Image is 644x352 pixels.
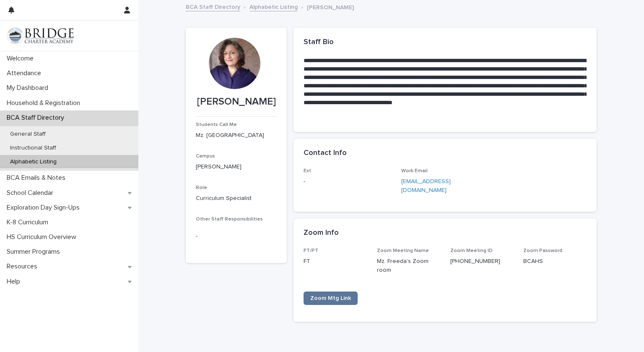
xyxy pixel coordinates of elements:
[196,154,215,159] span: Campus
[523,248,562,253] span: Zoom Password
[307,2,354,11] p: [PERSON_NAME]
[3,204,86,212] p: Exploration Day Sign-Ups
[304,149,347,158] h2: Contact Info
[3,233,83,241] p: HS Curriculum Overview
[196,131,277,140] p: Mz. [GEOGRAPHIC_DATA]
[3,174,72,182] p: BCA Emails & Notes
[249,2,298,11] a: Alphabetic Listing
[3,84,55,92] p: My Dashboard
[3,99,87,107] p: Household & Registration
[304,292,358,305] a: Zoom Mtg Link
[196,163,277,171] p: [PERSON_NAME]
[3,158,63,165] p: Alphabetic Listing
[3,55,40,63] p: Welcome
[377,248,429,253] span: Zoom Meeting Name
[7,27,74,44] img: V1C1m3IdTEidaUdm9Hs0
[401,179,451,193] a: [EMAIL_ADDRESS][DOMAIN_NAME]
[304,257,367,266] p: FT
[3,189,60,197] p: School Calendar
[450,257,514,266] p: [PHONE_NUMBER]
[3,263,44,271] p: Resources
[196,194,277,203] p: Curriculum Specialist
[196,185,207,190] span: Role
[196,96,277,108] p: [PERSON_NAME]
[3,114,71,122] p: BCA Staff Directory
[3,69,48,77] p: Attendance
[3,218,55,226] p: K-8 Curriculum
[304,177,391,186] p: -
[186,2,240,11] a: BCA Staff Directory
[3,278,27,286] p: Help
[401,168,428,173] span: Work Email
[3,131,52,138] p: General Staff
[304,168,311,173] span: Ext
[304,229,339,238] h2: Zoom Info
[523,257,587,266] p: BCAHS
[304,38,334,47] h2: Staff Bio
[196,122,237,127] span: Students Call Me
[304,248,318,253] span: FT/PT
[3,248,67,256] p: Summer Programs
[450,248,493,253] span: Zoom Meeting ID
[196,232,277,241] p: -
[377,257,440,275] p: ​Mz. Freeda's Zoom room
[3,144,63,152] p: Instructional Staff
[196,217,263,222] span: Other Staff Responsibilities
[310,295,351,301] span: Zoom Mtg Link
